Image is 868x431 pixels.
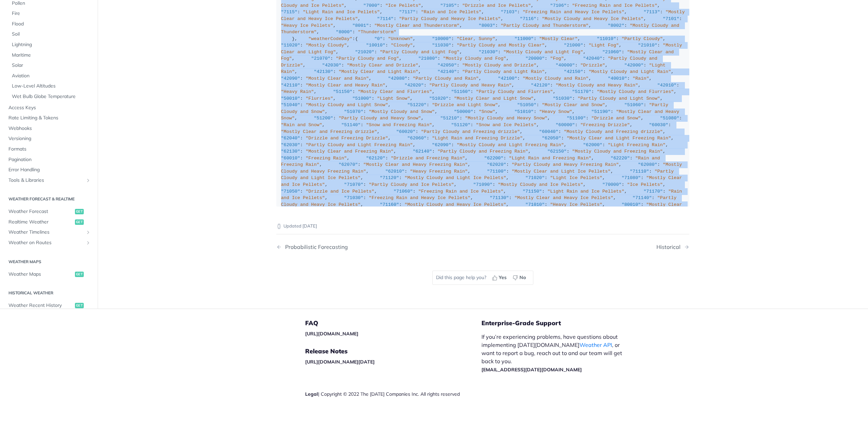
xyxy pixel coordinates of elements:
[8,19,93,29] a: Flood
[281,9,688,21] span: "Mostly Clear and Heavy Ice Pellets"
[281,9,298,15] span: "7115"
[347,63,418,68] span: "Mostly Clear and Drizzle"
[644,9,660,15] span: "7113"
[305,136,388,141] span: "Drizzle and Freezing Drizzle"
[281,102,300,107] span: "51040"
[281,89,314,94] span: "Heavy Rain"
[311,56,331,61] span: "21070"
[5,238,93,248] a: Weather on RoutesShow subpages for Weather on Routes
[462,63,536,68] span: "Mostly Cloudy and Drizzle"
[8,166,91,173] span: Error Handling
[443,56,506,61] span: "Mostly Cloudy and Fog"
[479,23,495,28] span: "8003"
[608,76,627,81] span: "40010"
[451,89,471,94] span: "51160"
[437,63,457,68] span: "42050"
[520,16,536,21] span: "7116"
[344,182,363,187] span: "71070"
[305,96,333,101] span: "Flurries"
[437,149,528,154] span: "Partly Cloudy and Freezing Rain"
[432,102,498,107] span: "Drizzle and Light Snow"
[660,116,679,121] span: "51080"
[432,271,533,285] div: Did this page help you?
[281,162,685,174] span: "Mostly Cloudy and Heavy Freezing Rain"
[5,175,93,185] a: Tools & LibrariesShow subpages for Tools & Libraries
[5,258,93,265] h2: Weather Maps
[5,217,93,227] a: Realtime Weatherget
[622,202,641,207] span: "80010"
[281,129,377,134] span: "Mostly Clear and Freezing drizzle"
[514,36,534,41] span: "11000"
[75,209,84,214] span: get
[8,135,91,142] span: Versioning
[440,3,457,8] span: "7105"
[487,169,506,174] span: "71100"
[391,156,465,161] span: "Drizzle and Freezing Rain"
[12,93,91,100] span: Wet Bulb Globe Temperature
[490,195,509,200] span: "71130"
[627,182,663,187] span: "Ice Pellets"
[305,391,481,397] div: | Copyright © 2022 The [DATE] Companies Inc. All rights reserved
[8,271,73,277] span: Weather Maps
[556,122,575,128] span: "60000"
[12,21,91,27] span: Flood
[5,123,93,134] a: Webhooks
[8,8,93,19] a: Fire
[510,273,530,283] button: No
[399,9,416,15] span: "7117"
[514,109,534,114] span: "51010"
[405,175,506,180] span: "Mostly Cloudy and Light Ice Pellets"
[501,23,589,28] span: "Partly Cloudy and Thunderstorm"
[5,102,93,113] a: Access Keys
[579,341,612,348] a: Weather API
[305,391,318,397] a: Legal
[462,3,531,8] span: "Drizzle and Ice Pellets"
[352,96,372,101] span: "51000"
[504,50,583,55] span: "Mostly Cloudy and Light Fog"
[276,237,689,257] nav: Pagination Controls
[281,43,685,55] span: "Mostly Clear and Light Fog"
[481,333,629,373] p: If you’re experiencing problems, have questions about implementing [DATE][DOMAIN_NAME] , or want ...
[85,240,91,246] button: Show subpages for Weather on Routes
[451,122,471,128] span: "51120"
[440,116,459,121] span: "51210"
[572,89,591,94] span: "51170"
[314,116,333,121] span: "51200"
[578,96,660,101] span: "Partly Cloudy and Light Snow"
[542,136,561,141] span: "62050"
[281,102,671,114] span: "Partly Cloudy and Snow"
[385,3,421,8] span: "Ice Pellets"
[547,149,567,154] span: "62150"
[380,50,459,55] span: "Partly Cloudy and Light Fog"
[638,162,657,167] span: "62080"
[344,109,363,114] span: "51070"
[542,16,644,21] span: "Mostly Cloudy and Heavy Ice Pellets"
[484,156,504,161] span: "62200"
[465,116,547,121] span: "Mostly Cloudy and Heavy Snow"
[589,43,619,48] span: "Light Fog"
[633,76,649,81] span: "Rain"
[405,202,506,207] span: "Mostly Cloudy and Heavy Ice Pellets"
[481,367,582,373] a: [EMAIL_ADDRESS][DATE][DOMAIN_NAME]
[413,76,478,81] span: "Partly Cloudy and Rain"
[5,144,93,154] a: Formats
[12,73,91,79] span: Aviation
[8,50,93,60] a: Maritime
[8,219,73,226] span: Realtime Weather
[339,116,421,121] span: "Partly Cloudy and Heavy Snow"
[597,36,616,41] span: "11010"
[399,16,501,21] span: "Partly Cloudy and Heavy Ice Pellets"
[407,102,427,107] span: "51220"
[622,175,641,180] span: "71080"
[374,36,382,41] span: "0"
[377,96,410,101] span: "Light Snow"
[333,89,352,94] span: "51150"
[377,16,394,21] span: "7114"
[339,69,418,74] span: "Mostly Clear and Light Rain"
[276,244,453,250] a: Previous Page: Probabilistic Forecasting
[437,69,457,74] span: "42140"
[556,83,638,88] span: "Mostly Cloudy and Heavy Rain"
[8,177,84,183] span: Tools & Libraries
[589,69,671,74] span: "Mostly Cloudy and Light Rain"
[5,196,93,202] h2: Weather Forecast & realtime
